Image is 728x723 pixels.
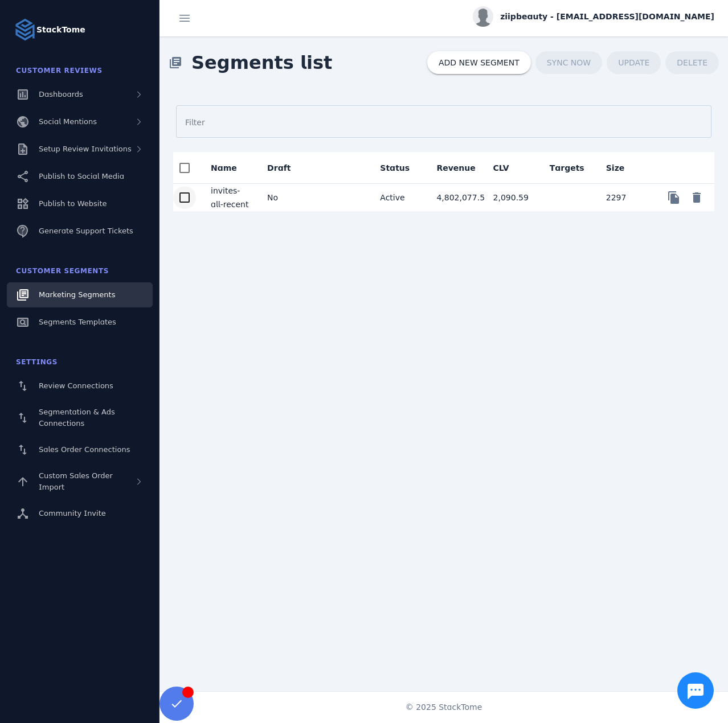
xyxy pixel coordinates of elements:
a: Publish to Social Media [7,164,153,189]
span: Marketing Segments [39,290,115,299]
mat-cell: 4,802,077.50 [427,184,484,211]
a: Generate Support Tickets [7,219,153,244]
button: ADD NEW SEGMENT [427,51,531,74]
div: CLV [493,162,520,174]
mat-cell: 2,090.59 [484,184,541,211]
span: Custom Sales Order Import [39,471,113,491]
span: Review Connections [39,381,113,390]
mat-cell: 2297 [597,184,653,211]
span: Customer Segments [16,267,109,275]
mat-icon: library_books [169,56,182,69]
span: © 2025 StackTome [406,701,482,713]
div: Draft [267,162,301,174]
img: profile.jpg [473,6,493,27]
span: ziipbeauty - [EMAIL_ADDRESS][DOMAIN_NAME] [500,11,714,23]
div: Revenue [436,162,475,174]
span: Sales Order Connections [39,445,130,454]
div: Size [606,162,635,174]
span: Setup Review Invitations [39,145,132,153]
span: Community Invite [39,509,106,517]
mat-cell: invites-all-recent [202,184,258,211]
span: Generate Support Tickets [39,227,133,235]
strong: StackTome [36,24,85,36]
div: Revenue [436,162,485,174]
div: Status [380,162,410,174]
div: Name [211,162,237,174]
span: Publish to Website [39,199,107,208]
a: Publish to Website [7,191,153,216]
a: Community Invite [7,501,153,526]
span: Dashboards [39,90,83,98]
button: ziipbeauty - [EMAIL_ADDRESS][DOMAIN_NAME] [473,6,714,27]
span: Customer Reviews [16,67,103,75]
img: Logo image [14,18,36,41]
mat-cell: No [258,184,314,211]
span: Settings [16,358,58,366]
a: Segmentation & Ads Connections [7,401,153,435]
span: Segmentation & Ads Connections [39,408,115,428]
span: Segments Templates [39,318,116,326]
span: ADD NEW SEGMENT [439,59,520,67]
div: Name [211,162,247,174]
a: Segments Templates [7,310,153,335]
mat-cell: Active [371,184,427,211]
span: Segments list [182,40,341,85]
span: Publish to Social Media [39,172,124,180]
a: Review Connections [7,373,153,399]
div: Status [380,162,420,174]
a: Sales Order Connections [7,437,153,462]
button: Delete [685,186,708,209]
div: CLV [493,162,509,174]
mat-label: Filter [185,118,205,127]
mat-header-cell: Targets [541,152,597,184]
button: Copy [662,186,685,209]
a: Marketing Segments [7,282,153,307]
div: Draft [267,162,291,174]
span: Social Mentions [39,117,97,126]
div: Size [606,162,625,174]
